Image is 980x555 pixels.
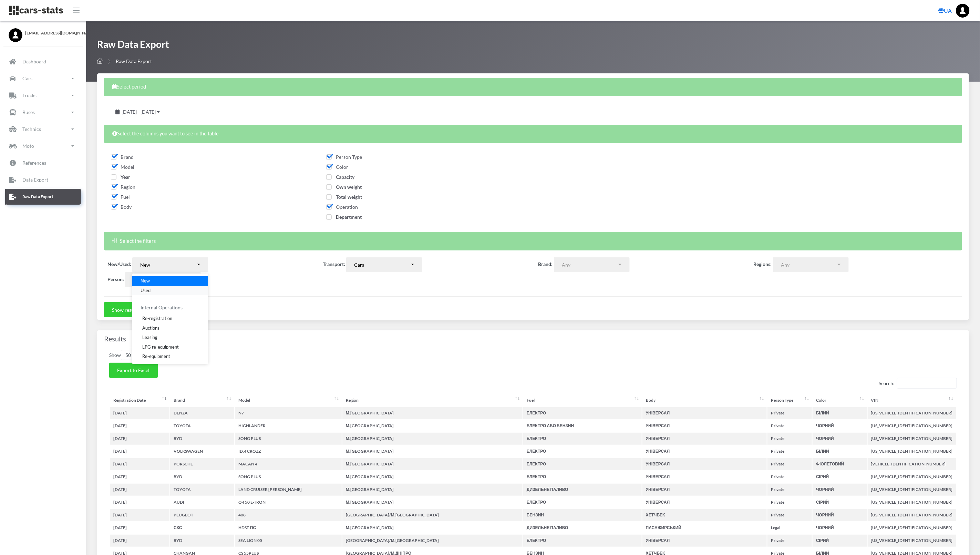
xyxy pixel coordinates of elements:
a: Cars [5,71,81,86]
h4: Results [104,333,962,344]
th: УНІВЕРСАЛ [642,484,767,496]
label: Person: [107,276,124,283]
th: Private [767,535,812,547]
th: SEA LION 05 [235,535,342,547]
th: [DATE] [110,471,169,483]
th: ЧОРНИЙ [813,433,867,445]
span: Capacity [326,174,354,180]
th: [US_VEHICLE_IDENTIFICATION_NUMBER] [868,407,956,419]
th: ЕЛЕКТРО АБО БЕНЗИН [523,420,642,432]
div: Select period [104,78,962,96]
th: Private [767,496,812,508]
input: Search: [897,378,957,389]
th: [DATE] [110,484,169,496]
th: ПАСАЖИРСЬКИЙ [642,522,767,534]
th: Body: activate to sort column ascending [642,394,767,407]
label: Transport: [323,260,345,268]
th: BYD [170,433,234,445]
div: Cars [354,261,410,268]
span: [DATE] - [DATE] [122,109,156,115]
a: Data Export [5,172,81,188]
div: Any [562,261,618,268]
span: Fuel [111,194,130,200]
th: MACAN 4 [235,458,342,470]
a: Technics [5,121,81,137]
a: Moto [5,138,81,154]
span: [EMAIL_ADDRESS][DOMAIN_NAME] [25,30,78,36]
th: [US_VEHICLE_IDENTIFICATION_NUMBER] [868,496,956,508]
h1: Raw Data Export [97,38,169,54]
a: UA [936,4,955,18]
th: УНІВЕРСАЛ [642,535,767,547]
img: ... [956,4,970,18]
span: Export to Excel [117,367,149,373]
th: BYD [170,535,234,547]
th: [US_VEHICLE_IDENTIFICATION_NUMBER] [868,509,956,521]
th: SONG PLUS [235,433,342,445]
th: М.[GEOGRAPHIC_DATA] [342,433,523,445]
th: УНІВЕРСАЛ [642,471,767,483]
span: Re-equipment [142,353,170,360]
th: [DATE] [110,522,169,534]
th: VIN: activate to sort column ascending [868,394,956,407]
th: УНІВЕРСАЛ [642,445,767,458]
th: DENZA [170,407,234,419]
a: [EMAIL_ADDRESS][DOMAIN_NAME] [9,28,78,36]
label: Show entries [109,350,162,360]
label: Search: [879,378,957,389]
th: [US_VEHICLE_IDENTIFICATION_NUMBER] [868,484,956,496]
span: Raw Data Export [116,58,152,64]
span: New [141,278,150,285]
th: HIGHLANDER [235,420,342,432]
button: Show results [104,302,147,317]
button: Export to Excel [109,363,158,378]
th: ЧОРНИЙ [813,509,867,521]
th: [DATE] [110,496,169,508]
a: Raw Data Export [5,189,81,205]
th: СІРИЙ [813,535,867,547]
th: Fuel: activate to sort column ascending [523,394,642,407]
th: Color: activate to sort column ascending [813,394,867,407]
a: Trucks [5,88,81,103]
th: Q4 50 E-TRON [235,496,342,508]
th: УНІВЕРСАЛ [642,420,767,432]
span: Region [111,184,135,190]
p: Technics [22,125,41,133]
div: Select the columns you want to see in the table [104,125,962,143]
th: Registration Date: activate to sort column ascending [110,394,169,407]
th: УНІВЕРСАЛ [642,407,767,419]
th: [DATE] [110,509,169,521]
label: New/Used: [107,260,131,268]
span: LPG re-equipment [142,343,179,350]
th: ФІОЛЕТОВИЙ [813,458,867,470]
th: М.[GEOGRAPHIC_DATA] [342,496,523,508]
th: ЧОРНИЙ [813,420,867,432]
th: Private [767,445,812,458]
th: TOYOTA [170,484,234,496]
select: Showentries [121,350,147,360]
th: [US_VEHICLE_IDENTIFICATION_NUMBER] [868,522,956,534]
th: AUDI [170,496,234,508]
th: УНІВЕРСАЛ [642,433,767,445]
th: М.[GEOGRAPHIC_DATA] [342,458,523,470]
th: [US_VEHICLE_IDENTIFICATION_NUMBER] [868,433,956,445]
th: УНІВЕРСАЛ [642,496,767,508]
div: Any [781,261,837,268]
th: ЕЛЕКТРО [523,433,642,445]
th: СІРИЙ [813,471,867,483]
th: Private [767,509,812,521]
th: СКС [170,522,234,534]
th: [GEOGRAPHIC_DATA]/М.[GEOGRAPHIC_DATA] [342,535,523,547]
span: Internal Operations [141,305,183,310]
a: Dashboard [5,54,81,70]
th: VOLKSWAGEN [170,445,234,458]
th: 408 [235,509,342,521]
span: Body [111,204,132,210]
th: [US_VEHICLE_IDENTIFICATION_NUMBER] [868,471,956,483]
th: PEUGEOT [170,509,234,521]
span: Operation [326,204,358,210]
button: Cars [346,257,422,273]
th: Private [767,433,812,445]
span: Used [141,287,151,294]
th: [DATE] [110,445,169,458]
